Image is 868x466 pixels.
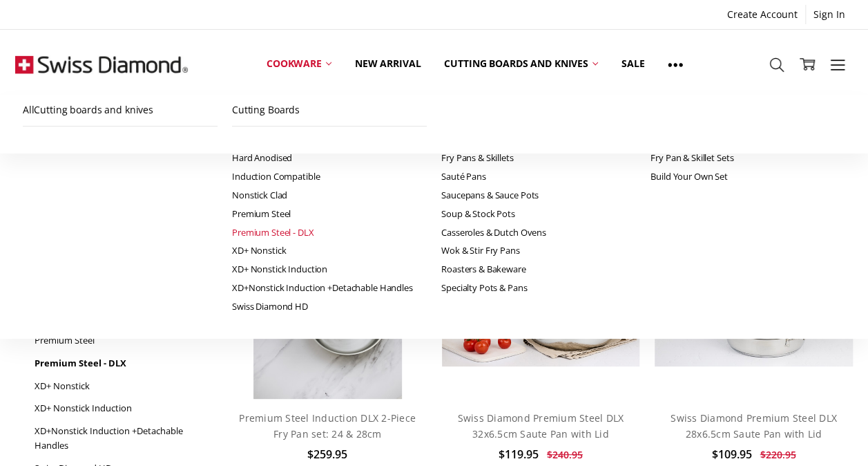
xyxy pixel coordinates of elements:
[432,33,610,95] a: Cutting boards and knives
[307,447,347,462] span: $259.95
[35,375,213,398] a: XD+ Nonstick
[35,420,213,457] a: XD+Nonstick Induction +Detachable Handles
[239,411,416,440] a: Premium Steel Induction DLX 2-Piece Fry Pan set: 24 & 28cm
[547,448,583,461] span: $240.95
[711,447,751,462] span: $109.95
[720,5,805,24] a: Create Account
[15,30,188,99] img: Free Shipping On Every Order
[760,448,795,461] span: $220.95
[35,329,213,352] a: Premium Steel
[232,95,427,126] a: Cutting Boards
[457,411,624,440] a: Swiss Diamond Premium Steel DLX 32x6.5cm Saute Pan with Lid
[671,411,837,440] a: Swiss Diamond Premium Steel DLX 28x6.5cm Saute Pan with Lid
[499,447,539,462] span: $119.95
[610,33,656,95] a: Sale
[255,33,343,95] a: Cookware
[656,33,695,95] a: Show All
[35,397,213,420] a: XD+ Nonstick Induction
[806,5,853,24] a: Sign In
[35,352,213,375] a: Premium Steel - DLX
[343,33,432,95] a: New arrival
